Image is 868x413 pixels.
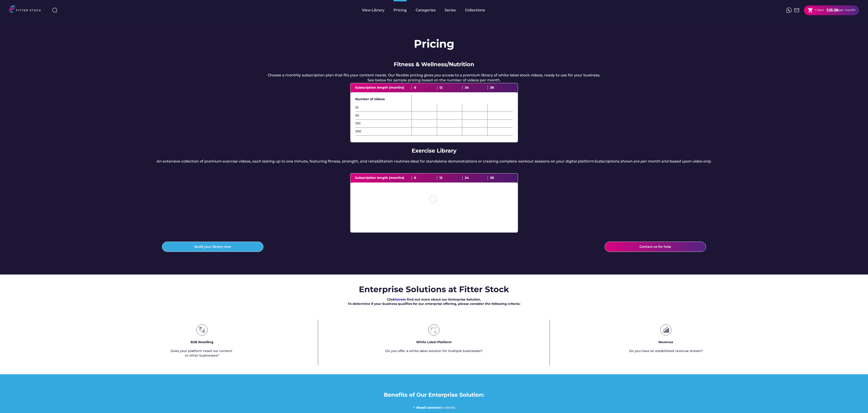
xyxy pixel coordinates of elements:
[416,340,452,345] div: White Label Platform
[412,176,437,180] div: 6
[9,5,45,14] img: LOGO.svg
[465,8,485,13] div: Collections
[808,7,813,13] button: shopping_cart
[385,349,482,353] div: Do you offer a white-label solution for multiple businesses?
[416,8,436,13] div: Categories
[171,349,233,358] div: Does your platform resell our content to other businesses?
[594,159,711,163] em: Subscriptions shown are per month and based upon video only.
[348,297,520,306] div: Click to find out more about our Enterprise Solution. To determine if your business qualifies for...
[414,36,454,51] h1: Pricing
[355,97,412,102] div: Number of videos
[413,406,440,410] strong: ✓ Resell content
[445,8,456,13] div: Series
[488,85,513,90] div: 36
[355,176,412,180] div: Subscription length (months)
[463,176,488,180] div: 24
[463,85,488,90] div: 24
[838,8,855,12] div: per month
[355,113,412,118] div: 50
[629,349,703,353] div: Do you have an established revenue stream?
[412,85,437,90] div: 6
[359,284,509,295] h3: Enterprise Solutions at Fitter Stock
[384,391,484,399] div: Benefits of Our Enterprise Solution:
[413,406,455,410] div: to clients
[393,8,407,13] div: Pricing
[416,2,422,7] div: fvck
[794,7,799,13] img: Frame%2051.svg
[412,147,456,155] div: Exercise Library
[191,340,213,345] div: B2B Reselling
[826,8,829,13] div: $
[355,85,412,90] div: Subscription length (months)
[815,8,824,12] div: 1 item
[355,105,412,110] div: 10
[605,242,706,252] button: Contact us for help
[268,73,600,83] div: Choose a monthly subscription plan that fits your content needs. Our flexible pricing gives you a...
[162,242,263,252] button: Build your library now
[355,121,412,126] div: 100
[488,176,513,180] div: 36
[394,61,474,68] div: Fitness & Wellness/Nutrition
[786,7,792,13] img: meteor-icons_whatsapp%20%281%29.svg
[362,8,384,13] div: View Library
[829,8,838,12] strong: 25.38
[395,297,403,301] a: here
[157,159,711,164] div: An extensive collection of premium exercise videos, each lasting up to one minute, featuring fitn...
[658,340,673,345] div: Revenue
[52,7,57,13] img: search-normal%203.svg
[437,176,463,180] div: 12
[355,129,412,134] div: 200
[437,85,463,90] div: 12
